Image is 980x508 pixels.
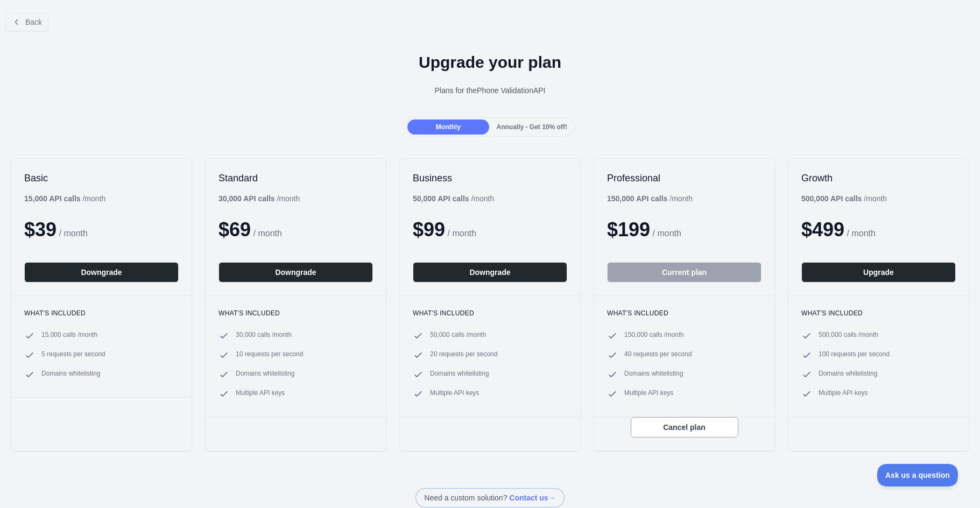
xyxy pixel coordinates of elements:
[607,194,667,203] b: 150,000 API calls
[218,172,373,185] h2: Standard
[413,193,494,204] div: / month
[607,193,693,204] div: / month
[607,172,762,185] h2: Professional
[413,194,469,203] b: 50,000 API calls
[413,172,567,185] h2: Business
[877,464,958,486] iframe: Toggle Customer Support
